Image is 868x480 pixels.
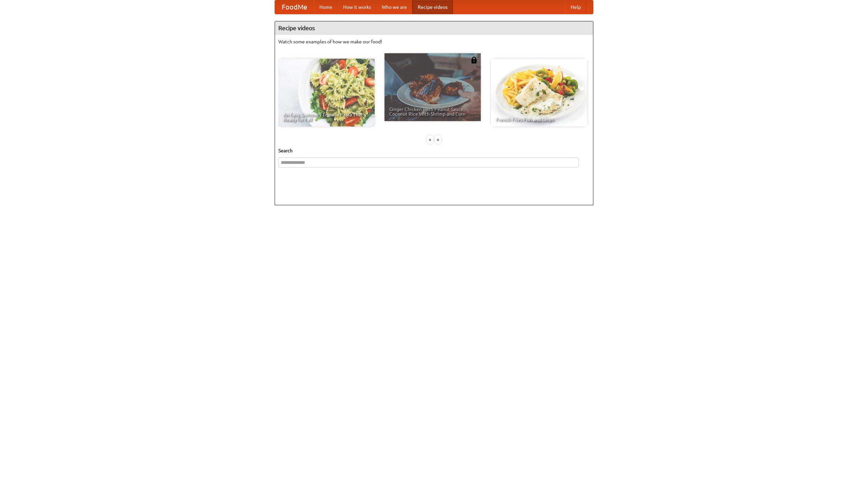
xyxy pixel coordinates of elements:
[565,0,586,14] a: Help
[283,112,370,122] span: An Easy, Summery Tomato Pasta That's Ready for Fall
[376,0,412,14] a: Who we are
[278,38,590,45] p: Watch some examples of how we make our food!
[491,59,587,127] a: French Fries Fish and Chips
[496,117,583,122] span: French Fries Fish and Chips
[471,57,477,63] img: 483408.png
[338,0,376,14] a: How it works
[275,21,593,35] h4: Recipe videos
[278,147,590,154] h5: Search
[435,135,441,144] div: »
[278,59,375,127] a: An Easy, Summery Tomato Pasta That's Ready for Fall
[275,0,314,14] a: FoodMe
[412,0,453,14] a: Recipe videos
[427,135,433,144] div: «
[314,0,338,14] a: Home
